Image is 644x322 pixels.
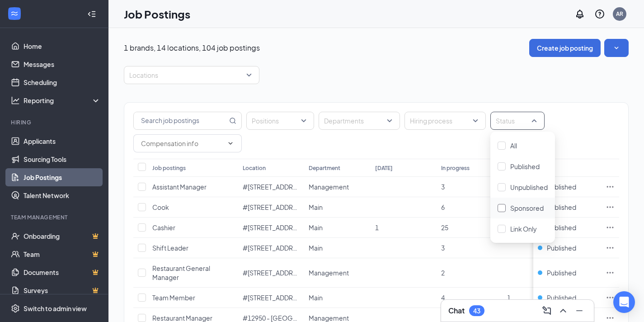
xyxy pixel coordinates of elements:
[304,197,370,218] td: Main
[24,304,87,313] div: Switch to admin view
[24,55,101,73] a: Messages
[24,132,101,150] a: Applicants
[558,305,569,316] svg: ChevronUp
[24,168,101,186] a: Job Postings
[152,244,188,252] span: Shift Leader
[124,6,190,22] h1: Job Postings
[24,263,101,281] a: DocumentsCrown
[547,182,576,191] span: Published
[309,269,349,277] span: Management
[243,244,307,252] span: #[STREET_ADDRESS]
[448,306,465,316] h3: Chat
[134,112,227,129] input: Search job postings
[574,305,585,316] svg: Minimize
[616,10,623,18] div: AR
[613,291,635,313] div: Open Intercom Messenger
[441,294,445,302] span: 4
[309,223,323,232] span: Main
[606,293,615,302] svg: Ellipses
[243,164,266,172] div: Location
[529,39,601,57] button: Create job posting
[304,258,370,288] td: Management
[574,9,585,19] svg: Notifications
[238,258,304,288] td: #12849 - Parkway Avenue
[441,183,445,191] span: 3
[229,117,236,124] svg: MagnifyingGlass
[507,294,511,302] span: 1
[304,288,370,308] td: Main
[152,314,212,322] span: Restaurant Manager
[24,150,101,168] a: Sourcing Tools
[152,183,207,191] span: Assistant Manager
[510,225,537,233] span: Link Only
[594,9,605,19] svg: QuestionInfo
[309,314,349,322] span: Management
[547,243,576,252] span: Published
[11,118,99,126] div: Hiring
[227,140,234,147] svg: ChevronDown
[24,227,101,245] a: OnboardingCrown
[238,197,304,218] td: #12849 - Parkway Avenue
[473,307,480,315] div: 43
[510,204,544,212] span: Sponsored
[24,37,101,55] a: Home
[441,203,445,211] span: 6
[243,294,307,302] span: #[STREET_ADDRESS]
[604,39,629,57] button: SmallChevronDown
[309,183,349,191] span: Management
[152,223,175,232] span: Cashier
[238,238,304,258] td: #12849 - Parkway Avenue
[547,268,576,277] span: Published
[24,245,101,263] a: TeamCrown
[152,164,186,172] div: Job postings
[309,294,323,302] span: Main
[11,96,20,105] svg: Analysis
[243,269,307,277] span: #[STREET_ADDRESS]
[304,218,370,238] td: Main
[309,203,323,211] span: Main
[490,135,555,156] div: All
[572,303,587,318] button: Minimize
[152,294,195,302] span: Team Member
[243,223,307,232] span: #[STREET_ADDRESS]
[441,269,445,277] span: 2
[547,203,576,212] span: Published
[124,43,260,53] p: 1 brands, 14 locations, 104 job postings
[606,223,615,232] svg: Ellipses
[309,244,323,252] span: Main
[238,177,304,197] td: #12849 - Parkway Avenue
[24,96,101,105] div: Reporting
[141,138,223,148] input: Compensation info
[309,164,340,172] div: Department
[238,218,304,238] td: #12849 - Parkway Avenue
[24,73,101,91] a: Scheduling
[547,223,576,232] span: Published
[24,186,101,204] a: Talent Network
[490,198,555,218] div: Sponsored
[490,177,555,198] div: Unpublished
[371,159,437,177] th: [DATE]
[606,203,615,212] svg: Ellipses
[606,268,615,277] svg: Ellipses
[612,43,621,52] svg: SmallChevronDown
[547,293,576,302] span: Published
[375,223,379,232] span: 1
[238,288,304,308] td: #12849 - Parkway Avenue
[10,9,19,18] svg: WorkstreamLogo
[510,183,548,191] span: Unpublished
[490,156,555,177] div: Published
[87,9,96,19] svg: Collapse
[541,305,552,316] svg: ComposeMessage
[510,142,517,150] span: All
[510,162,540,170] span: Published
[437,159,503,177] th: In progress
[243,203,307,211] span: #[STREET_ADDRESS]
[243,183,307,191] span: #[STREET_ADDRESS]
[11,304,20,313] svg: Settings
[606,243,615,252] svg: Ellipses
[304,238,370,258] td: Main
[540,303,554,318] button: ComposeMessage
[606,182,615,191] svg: Ellipses
[243,314,388,322] span: #12950 - [GEOGRAPHIC_DATA][PERSON_NAME]
[533,159,601,177] th: Status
